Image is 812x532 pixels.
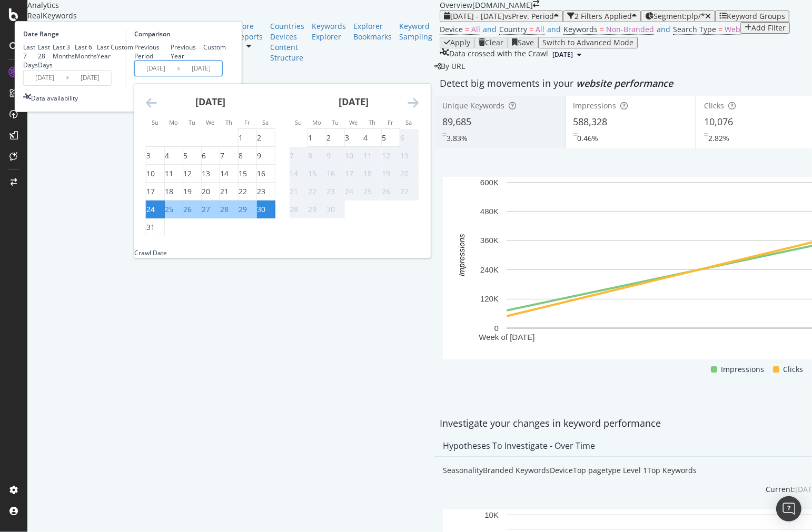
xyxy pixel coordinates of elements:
[457,234,466,276] text: Impressions
[171,43,203,61] div: Previous Year
[146,222,155,233] div: 31
[382,150,390,161] div: 12
[573,101,617,111] span: Impressions
[474,37,508,48] button: Clear
[326,183,344,200] td: Not available. Tuesday, September 23, 2025
[538,37,638,48] button: Switch to Advanced Mode
[146,218,164,236] td: Choose Sunday, August 31, 2025 as your check-in date. It’s available.
[480,294,499,303] text: 120K
[308,165,326,183] td: Not available. Monday, September 15, 2025
[480,265,499,274] text: 240K
[440,11,563,22] button: [DATE] - [DATE]vsPrev. Period
[201,147,220,165] td: Choose Wednesday, August 6, 2025 as your check-in date. It’s available.
[183,186,192,197] div: 19
[152,118,159,126] small: Su
[97,43,111,61] div: Last Year
[542,38,633,47] div: Switch to Advanced Mode
[326,204,335,215] div: 30
[718,24,722,34] span: =
[653,11,705,21] span: Segment: plp/*
[257,133,261,143] div: 2
[345,186,353,197] div: 24
[382,186,390,197] div: 26
[657,24,670,34] span: and
[203,43,226,52] div: Custom
[308,147,326,165] td: Not available. Monday, September 8, 2025
[235,21,263,42] a: More Reports
[382,168,390,179] div: 19
[484,510,499,519] text: 10K
[220,204,229,215] div: 28
[183,200,201,218] td: Selected. Tuesday, August 26, 2025
[238,129,256,147] td: Choose Friday, August 1, 2025 as your check-in date. It’s available.
[27,11,440,21] div: RealKeywords
[353,21,392,42] div: Explorer Bookmarks
[239,133,243,143] div: 1
[363,165,381,183] td: Not available. Thursday, September 18, 2025
[201,165,220,183] td: Choose Wednesday, August 13, 2025 as your check-in date. It’s available.
[146,168,155,179] div: 10
[238,147,256,165] td: Choose Friday, August 8, 2025 as your check-in date. It’s available.
[450,38,470,47] div: Apply
[134,43,171,61] div: Previous Period
[345,168,353,179] div: 17
[295,118,302,126] small: Su
[480,178,499,187] text: 600K
[31,94,78,103] div: Data availability
[400,133,404,143] div: 6
[563,11,641,22] button: 2 Filters Applied
[363,129,381,147] td: Choose Thursday, September 4, 2025 as your check-in date. It’s available.
[183,150,187,161] div: 5
[443,440,595,451] div: Hypotheses to Investigate - Over Time
[326,147,344,165] td: Not available. Tuesday, September 9, 2025
[23,29,123,38] div: Date Range
[183,183,201,200] td: Choose Tuesday, August 19, 2025 as your check-in date. It’s available.
[239,186,247,197] div: 22
[536,24,544,34] span: All
[740,22,790,34] button: Add Filter
[479,333,534,342] text: Week of [DATE]
[220,150,224,161] div: 7
[290,186,298,197] div: 21
[111,43,133,52] div: Custom
[256,147,275,165] td: Choose Saturday, August 9, 2025 as your check-in date. It’s available.
[256,165,275,183] td: Choose Saturday, August 16, 2025 as your check-in date. It’s available.
[165,186,173,197] div: 18
[606,24,654,34] span: Non-Branded
[308,168,316,179] div: 15
[289,183,308,200] td: Not available. Sunday, September 21, 2025
[363,183,381,200] td: Not available. Thursday, September 25, 2025
[38,43,53,69] div: Last 28 Days
[180,61,222,76] input: End Date
[442,101,504,111] span: Unique Keywords
[573,465,647,476] div: Top pagetype Level 1
[708,133,729,144] div: 2.82%
[381,183,400,200] td: Not available. Friday, September 26, 2025
[75,43,97,61] div: Last 6 Months
[312,118,321,126] small: Mo
[220,183,238,200] td: Choose Thursday, August 21, 2025 as your check-in date. It’s available.
[578,133,599,144] div: 0.46%
[146,165,164,183] td: Choose Sunday, August 10, 2025 as your check-in date. It’s available.
[400,150,409,161] div: 13
[238,183,256,200] td: Choose Friday, August 22, 2025 as your check-in date. It’s available.
[449,48,548,61] div: Data crossed with the Crawl
[721,363,765,376] span: Impressions
[480,236,499,245] text: 360K
[53,43,75,61] div: Last 3 Months
[483,465,550,476] div: Branded Keywords
[441,61,465,71] span: By URL
[399,21,432,42] a: Keyword Sampling
[447,133,468,144] div: 3.83%
[326,150,331,161] div: 9
[400,147,418,165] td: Not available. Saturday, September 13, 2025
[206,118,214,126] small: We
[548,48,586,61] button: [DATE]
[434,61,465,72] div: legacy label
[290,150,294,161] div: 7
[443,465,483,476] div: Seasonality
